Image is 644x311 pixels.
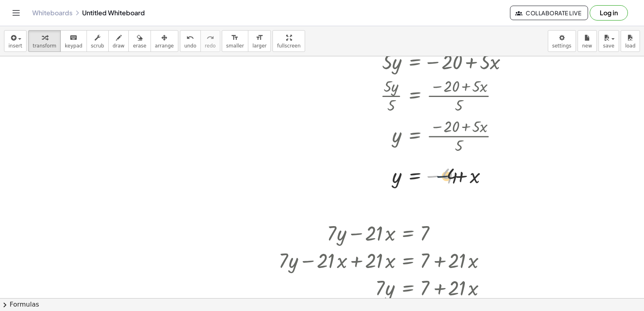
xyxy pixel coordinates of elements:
[582,43,592,49] span: new
[151,30,178,52] button: arrange
[578,30,597,52] button: new
[108,30,129,52] button: draw
[205,43,216,49] span: redo
[256,33,263,43] i: format_size
[180,30,201,52] button: undoundo
[128,30,151,52] button: erase
[625,43,636,49] span: load
[517,9,581,16] span: Collaborate Live
[32,9,72,17] a: Whiteboards
[252,43,266,49] span: larger
[272,30,305,52] button: fullscreen
[231,33,239,43] i: format_size
[200,30,220,52] button: redoredo
[8,43,22,49] span: insert
[28,30,61,52] button: transform
[621,30,640,52] button: load
[226,43,244,49] span: smaller
[4,30,27,52] button: insert
[603,43,614,49] span: save
[222,30,248,52] button: format_sizesmaller
[65,43,83,49] span: keypad
[91,43,104,49] span: scrub
[70,33,77,43] i: keyboard
[33,43,56,49] span: transform
[133,43,146,49] span: erase
[87,30,109,52] button: scrub
[599,30,619,52] button: save
[548,30,576,52] button: settings
[552,43,572,49] span: settings
[155,43,174,49] span: arrange
[277,43,300,49] span: fullscreen
[248,30,271,52] button: format_sizelarger
[113,43,125,49] span: draw
[510,6,588,20] button: Collaborate Live
[186,33,194,43] i: undo
[206,33,214,43] i: redo
[10,6,23,19] button: Toggle navigation
[590,5,628,21] button: Log in
[184,43,196,49] span: undo
[60,30,87,52] button: keyboardkeypad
